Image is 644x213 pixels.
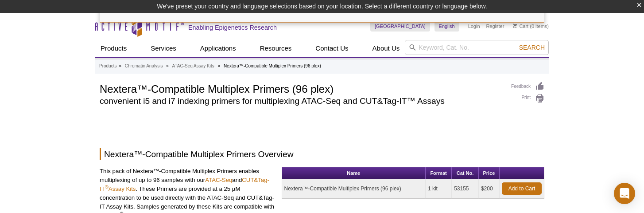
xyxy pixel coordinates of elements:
[452,167,479,179] th: Cat No.
[282,167,426,179] th: Name
[511,82,544,91] a: Feedback
[486,23,504,29] a: Register
[479,179,500,198] td: $200
[614,183,635,204] div: Open Intercom Messenger
[452,179,479,198] td: 53155
[426,179,452,198] td: 1 kit
[310,40,353,57] a: Contact Us
[100,97,502,105] h2: convenient i5 and i7 indexing primers for multiplexing ATAC-Seq and CUT&Tag-IT™ Assays
[513,21,549,32] li: (0 items)
[282,179,426,198] td: Nextera™-Compatible Multiplex Primers (96 plex)
[482,21,484,32] li: |
[172,62,214,70] a: ATAC-Seq Assay Kits
[105,184,109,189] sup: ®
[255,40,297,57] a: Resources
[502,182,542,195] a: Add to Cart
[479,167,500,179] th: Price
[188,24,277,32] h2: Enabling Epigenetics Research
[125,62,163,70] a: Chromatin Analysis
[435,21,459,32] a: English
[100,148,544,160] h2: Nextera™-Compatible Multiplex Primers Overview
[95,40,132,57] a: Products
[513,23,528,29] a: Cart
[511,94,544,103] a: Print
[405,40,549,55] input: Keyword, Cat. No.
[100,82,502,95] h1: Nextera™-Compatible Multiplex Primers (96 plex)
[218,63,221,68] li: »
[195,40,241,57] a: Applications
[145,40,182,57] a: Services
[224,63,321,68] li: Nextera™-Compatible Multiplex Primers (96 plex)
[370,21,430,32] a: [GEOGRAPHIC_DATA]
[99,62,116,70] a: Products
[367,40,405,57] a: About Us
[468,23,480,29] a: Login
[119,63,121,68] li: »
[516,43,547,51] button: Search
[519,44,545,51] span: Search
[426,167,452,179] th: Format
[166,63,169,68] li: »
[513,24,517,28] img: Your Cart
[205,177,232,183] a: ATAC-Seq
